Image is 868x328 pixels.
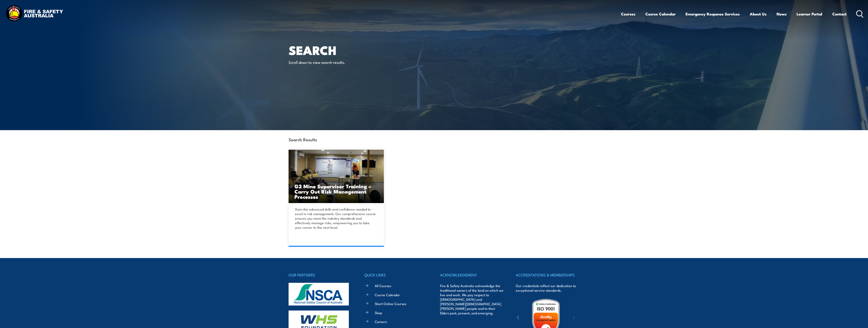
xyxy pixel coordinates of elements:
a: Courses [621,8,635,20]
a: News [777,8,787,20]
h1: Search [289,45,401,55]
a: Short Online Courses [375,301,406,306]
p: Fire & Safety Australia acknowledge the traditional owners of the land on which we live and work.... [440,283,504,315]
a: Contact [832,8,847,20]
h4: QUICK LINKS [364,272,428,278]
h4: OUR PARTNERS [289,272,352,278]
img: nsca-logo-footer [289,283,349,306]
img: ewpa-logo [566,311,606,326]
h4: ACCREDITATIONS & MEMBERSHIPS [516,272,579,278]
a: All Courses [375,283,391,288]
a: G2 Mine Supervisor Training – Carry Out Risk Management Processes [289,150,384,203]
a: Course Calendar [375,292,400,297]
img: Standard 11 Generic Coal Mine Induction (Surface) TRAINING (1) [289,150,384,203]
a: Emergency Response Services [686,8,740,20]
a: Careers [375,319,387,324]
p: Gain the advanced skills and confidence needed to excel in risk management. Our comprehensive cou... [295,207,376,230]
p: Scroll down to view search results. [289,60,372,65]
a: Course Calendar [645,8,676,20]
h4: ACKNOWLEDGEMENT [440,272,504,278]
a: Shop [375,310,382,315]
h3: G2 Mine Supervisor Training – Carry Out Risk Management Processes [294,184,378,199]
p: Our credentials reflect our dedication to exceptional service standards. [516,283,579,293]
strong: Search Results [289,136,317,142]
a: About Us [750,8,767,20]
a: Learner Portal [797,8,822,20]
